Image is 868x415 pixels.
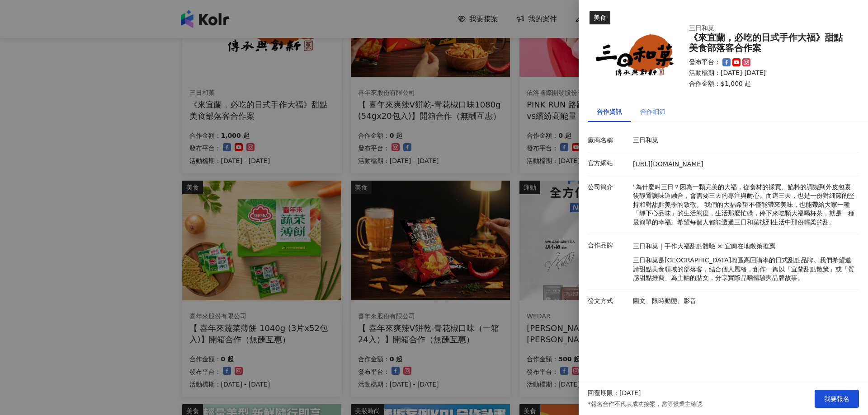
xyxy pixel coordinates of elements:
span: 我要報名 [824,395,849,402]
a: [URL][DOMAIN_NAME] [633,160,703,168]
img: 三日和菓｜手作大福甜點體驗 × 宜蘭在地散策推薦 [590,11,680,101]
div: 合作細節 [640,107,665,117]
p: 圖文、限時動態、影音 [633,297,854,306]
p: 三日和菓是[GEOGRAPHIC_DATA]地區高回購率的日式甜點品牌。我們希望邀請甜點美食領域的部落客，結合個人風格，創作一篇以「宜蘭甜點散策」或「質感甜點推薦」為主軸的貼文，分享實際品嚐體驗... [633,256,854,283]
a: 三日和菓｜手作大福甜點體驗 × 宜蘭在地散策推薦 [633,242,854,251]
p: 三日和菓 [633,136,854,145]
div: 美食 [590,11,610,24]
p: 合作品牌 [588,241,628,250]
div: 三日和菓 [689,24,834,33]
p: 發布平台： [689,58,721,67]
p: 發文方式 [588,297,628,306]
button: 我要報名 [815,390,859,408]
div: 《來宜蘭，必吃的日式手作大福》甜點美食部落客合作案 [689,33,848,53]
p: 回覆期限：[DATE] [588,389,641,398]
p: 官方網站 [588,159,628,168]
p: 合作金額： $1,000 起 [689,79,848,89]
p: 廠商名稱 [588,136,628,145]
p: *報名合作不代表成功接案，需等候業主確認 [588,400,703,408]
div: 合作資訊 [597,107,622,117]
p: 公司簡介 [588,183,628,192]
p: "為什麼叫三日？因為一顆完美的大福，從食材的採買、餡料的調製到外皮包裹後靜置讓味道融合，會需要三天的專注與耐心。而這三天，也是一份對細節的堅持和對甜點美學的致敬。 我們的大福希望不僅能帶來美味，... [633,183,854,227]
p: 活動檔期：[DATE]-[DATE] [689,69,848,78]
